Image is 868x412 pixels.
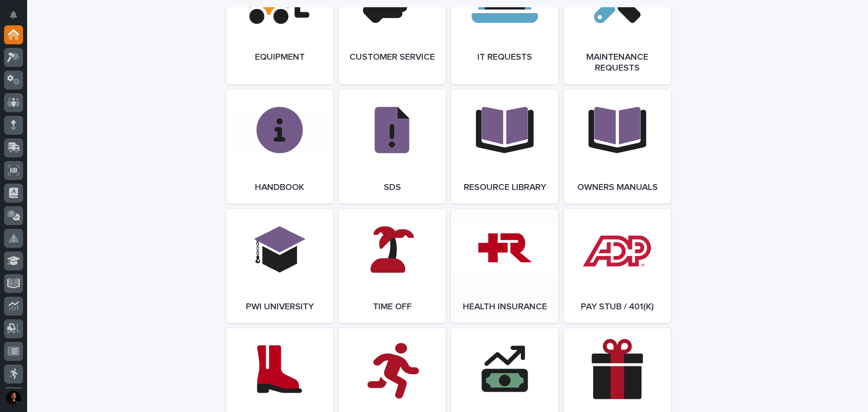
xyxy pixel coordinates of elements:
div: Notifications [11,11,23,25]
button: Notifications [4,5,23,24]
a: Owners Manuals [564,90,671,204]
button: users-avatar [4,388,23,407]
a: Handbook [226,90,333,204]
a: Pay Stub / 401(k) [564,209,671,323]
a: Health Insurance [451,209,558,323]
a: PWI University [226,209,333,323]
a: Resource Library [451,90,558,204]
a: SDS [339,90,446,204]
a: Time Off [339,209,446,323]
